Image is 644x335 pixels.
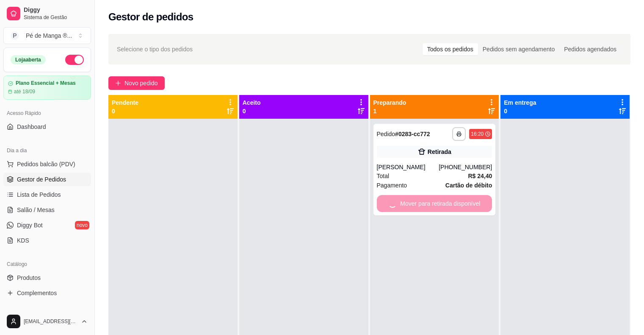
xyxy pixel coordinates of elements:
article: até 18/09 [14,88,35,95]
span: Total [377,171,390,181]
span: Pedido [377,131,395,137]
a: Gestor de Pedidos [3,173,91,186]
span: Complementos [17,289,57,297]
a: KDS [3,234,91,247]
span: KDS [17,236,29,245]
p: Aceito [243,98,261,107]
a: Salão / Mesas [3,203,91,217]
span: Sistema de Gestão [24,14,88,21]
a: Plano Essencial + Mesasaté 18/09 [3,75,91,100]
span: P [11,31,19,40]
div: 16:20 [471,131,484,137]
span: plus [115,80,121,86]
span: Lista de Pedidos [17,190,61,199]
div: Pedidos agendados [559,43,621,55]
a: Produtos [3,271,91,285]
span: Pagamento [377,181,407,190]
span: Novo pedido [124,78,158,88]
span: Produtos [17,274,41,282]
div: Dia a dia [3,144,91,157]
a: DiggySistema de Gestão [3,3,91,24]
p: Preparando [373,98,406,107]
div: [PERSON_NAME] [377,163,439,171]
a: Diggy Botnovo [3,218,91,232]
h2: Gestor de pedidos [108,10,193,24]
span: Gestor de Pedidos [17,175,66,184]
p: 1 [373,107,406,115]
p: 0 [112,107,138,115]
p: 0 [243,107,261,115]
a: Lista de Pedidos [3,188,91,201]
div: Pedidos sem agendamento [478,43,559,55]
div: Pé de Manga ® ... [26,31,72,40]
span: Dashboard [17,123,46,131]
p: Pendente [112,98,138,107]
div: Catálogo [3,257,91,271]
button: Novo pedido [108,76,165,90]
article: Plano Essencial + Mesas [16,80,76,87]
span: Diggy Bot [17,221,43,229]
div: Loja aberta [11,55,46,64]
a: Dashboard [3,120,91,134]
div: Acesso Rápido [3,106,91,120]
a: Complementos [3,286,91,300]
span: Selecione o tipo dos pedidos [117,45,193,54]
button: Select a team [3,27,91,44]
div: Todos os pedidos [423,43,478,55]
p: 0 [504,107,536,115]
div: [PHONE_NUMBER] [439,163,492,171]
span: [EMAIL_ADDRESS][DOMAIN_NAME] [24,318,77,325]
span: Salão / Mesas [17,206,55,214]
button: Alterar Status [65,55,84,65]
strong: # 0283-cc772 [395,131,430,137]
span: Pedidos balcão (PDV) [17,160,75,168]
span: Diggy [24,6,88,14]
strong: R$ 24,40 [468,173,492,179]
strong: Cartão de débito [445,182,492,189]
p: Em entrega [504,98,536,107]
div: Retirada [428,148,451,156]
button: [EMAIL_ADDRESS][DOMAIN_NAME] [3,311,91,332]
button: Pedidos balcão (PDV) [3,157,91,171]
